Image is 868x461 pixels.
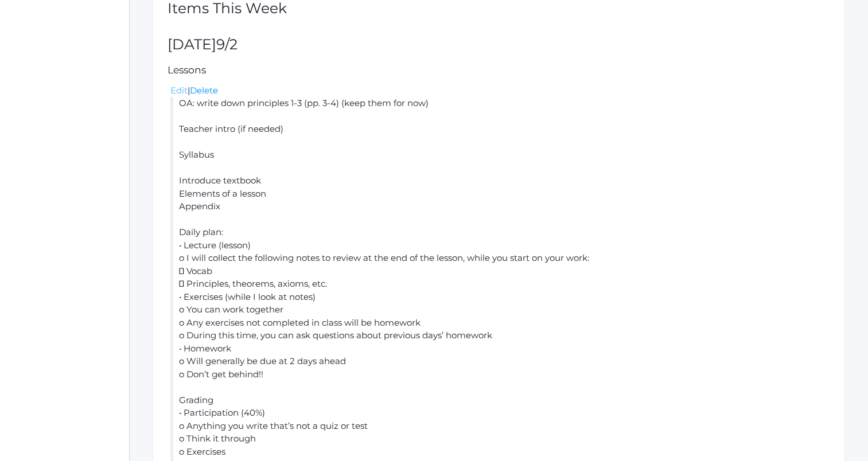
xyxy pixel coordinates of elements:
h2: [DATE] [168,37,830,53]
span: 9/2 [216,36,238,53]
h2: Items This Week [168,1,830,17]
a: Delete [190,85,218,96]
div: | [170,84,830,97]
a: Edit [170,85,188,96]
h5: Lessons [168,65,830,76]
